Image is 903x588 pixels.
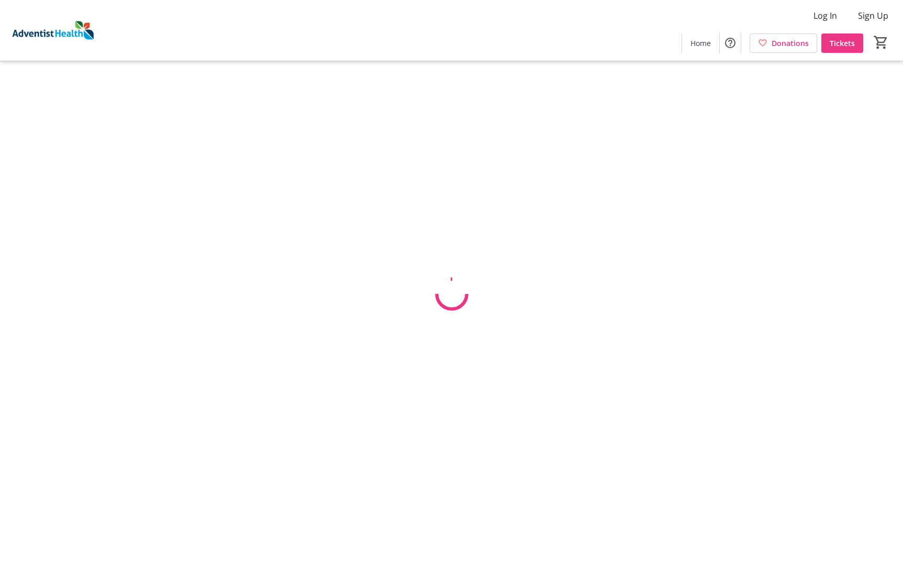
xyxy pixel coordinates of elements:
span: Sign Up [858,9,888,22]
button: Help [720,32,741,53]
a: Tickets [821,33,863,53]
span: Log In [813,9,837,22]
button: Sign Up [850,7,897,24]
span: Tickets [830,38,855,49]
span: Home [690,38,711,49]
img: Adventist Health's Logo [6,4,99,56]
a: Home [682,33,719,53]
span: Donations [772,38,809,49]
a: Donations [750,33,817,53]
button: Log In [805,7,845,24]
button: Cart [872,33,890,52]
